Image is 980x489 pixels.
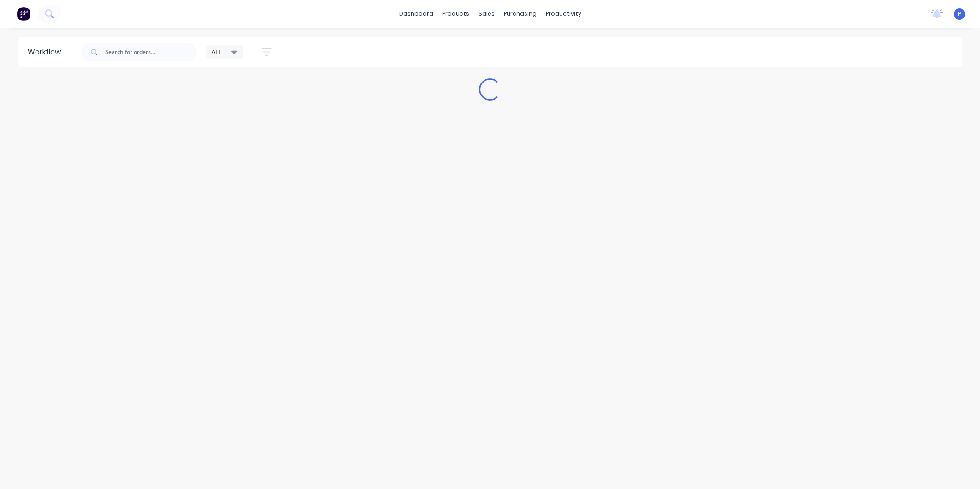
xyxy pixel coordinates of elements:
div: purchasing [499,7,541,21]
span: ALL [211,47,222,57]
div: products [438,7,474,21]
input: Search for orders... [105,43,197,61]
div: sales [474,7,499,21]
div: Workflow [28,47,66,58]
a: dashboard [394,7,438,21]
span: P [958,10,961,18]
div: productivity [541,7,586,21]
img: Factory [17,7,30,21]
